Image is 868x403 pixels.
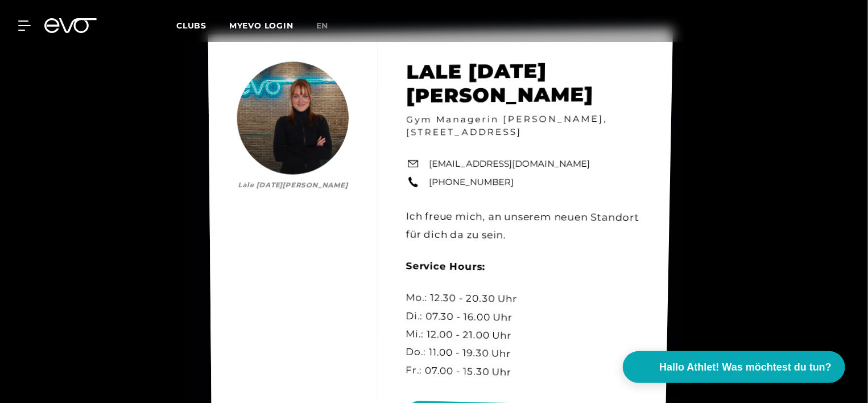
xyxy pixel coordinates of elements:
span: en [316,20,329,31]
a: MYEVO LOGIN [229,20,294,31]
a: Clubs [176,20,229,31]
a: [PHONE_NUMBER] [429,176,514,189]
a: en [316,19,342,32]
button: Hallo Athlet! Was möchtest du tun? [623,351,845,383]
a: [EMAIL_ADDRESS][DOMAIN_NAME] [429,157,590,170]
span: Hallo Athlet! Was möchtest du tun? [659,360,832,375]
span: Clubs [176,20,206,31]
